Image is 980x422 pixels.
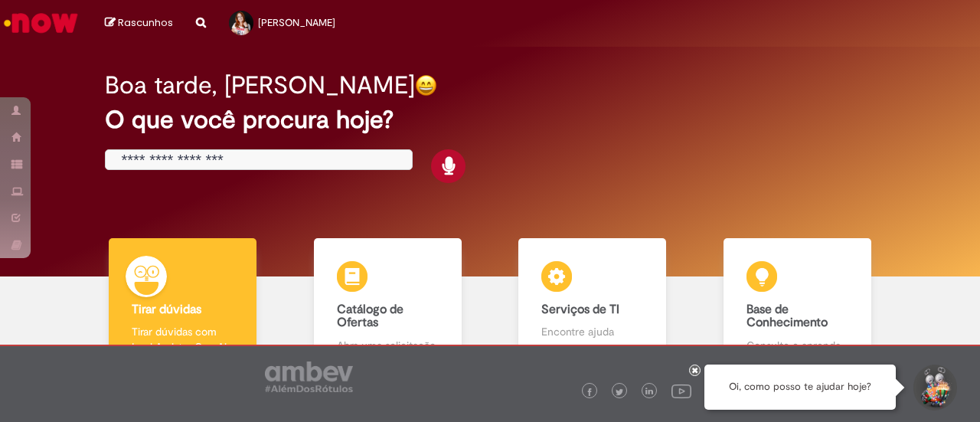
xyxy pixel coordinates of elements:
[286,238,491,371] a: Catálogo de Ofertas Abra uma solicitação
[337,302,403,331] b: Catálogo de Ofertas
[105,72,415,99] h2: Boa tarde, [PERSON_NAME]
[105,16,173,31] a: Rascunhos
[671,381,691,401] img: logo_footer_youtube.png
[265,361,353,392] img: logo_footer_ambev_rotulo_gray.png
[415,74,437,97] img: happy-face.png
[746,302,828,331] b: Base de Conhecimento
[645,388,653,397] img: logo_footer_linkedin.png
[118,15,173,30] span: Rascunhos
[105,106,874,133] h2: O que você procura hoje?
[2,8,80,38] img: ServiceNow
[132,324,234,355] p: Tirar dúvidas com Lupi Assist e Gen Ai
[541,324,643,339] p: Encontre ajuda
[490,238,695,371] a: Serviços de TI Encontre ajuda
[132,302,201,317] b: Tirar dúvidas
[80,238,286,371] a: Tirar dúvidas Tirar dúvidas com Lupi Assist e Gen Ai
[586,388,593,396] img: logo_footer_facebook.png
[337,338,439,353] p: Abra uma solicitação
[616,388,623,396] img: logo_footer_twitter.png
[704,365,896,410] div: Oi, como posso te ajudar hoje?
[541,302,619,317] b: Serviços de TI
[746,338,848,353] p: Consulte e aprenda
[258,16,335,29] span: [PERSON_NAME]
[911,365,957,411] button: Iniciar Conversa de Suporte
[695,238,900,371] a: Base de Conhecimento Consulte e aprenda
